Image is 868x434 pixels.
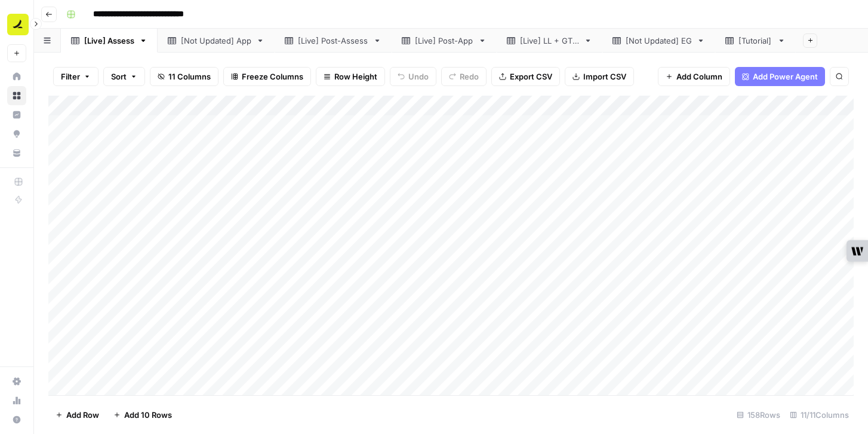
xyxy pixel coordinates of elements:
[676,71,722,82] span: Add Column
[298,35,368,47] div: [Live] Post-Assess
[181,35,251,47] div: [Not Updated] App
[7,105,26,124] a: Insights
[491,67,560,86] button: Export CSV
[7,86,26,105] a: Browse
[738,35,772,47] div: [Tutorial]
[53,67,99,86] button: Filter
[106,405,179,424] button: Add 10 Rows
[392,29,497,53] a: [Live] Post-App
[7,10,26,39] button: Workspace: Ramp
[658,67,730,86] button: Add Column
[48,405,106,424] button: Add Row
[103,67,145,86] button: Sort
[390,67,436,86] button: Undo
[460,71,479,82] span: Redo
[223,67,311,86] button: Freeze Columns
[785,405,854,424] div: 11/11 Columns
[66,409,99,421] span: Add Row
[7,410,26,429] button: Help + Support
[565,67,634,86] button: Import CSV
[753,71,818,82] span: Add Power Agent
[7,14,29,35] img: Ramp Logo
[602,29,715,53] a: [Not Updated] EG
[334,71,377,82] span: Row Height
[84,35,134,47] div: [Live] Assess
[61,71,80,82] span: Filter
[626,35,692,47] div: [Not Updated] EG
[61,29,158,53] a: [Live] Assess
[408,71,429,82] span: Undo
[510,71,552,82] span: Export CSV
[732,405,785,424] div: 158 Rows
[7,124,26,143] a: Opportunities
[124,409,172,421] span: Add 10 Rows
[441,67,487,86] button: Redo
[583,71,626,82] span: Import CSV
[168,71,211,82] span: 11 Columns
[715,29,796,53] a: [Tutorial]
[497,29,602,53] a: [Live] LL + GTM
[7,372,26,391] a: Settings
[7,143,26,163] a: Your Data
[158,29,275,53] a: [Not Updated] App
[735,67,825,86] button: Add Power Agent
[242,71,303,82] span: Freeze Columns
[316,67,385,86] button: Row Height
[7,67,26,86] a: Home
[150,67,218,86] button: 11 Columns
[275,29,392,53] a: [Live] Post-Assess
[111,71,127,82] span: Sort
[520,35,579,47] div: [Live] LL + GTM
[415,35,473,47] div: [Live] Post-App
[7,391,26,410] a: Usage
